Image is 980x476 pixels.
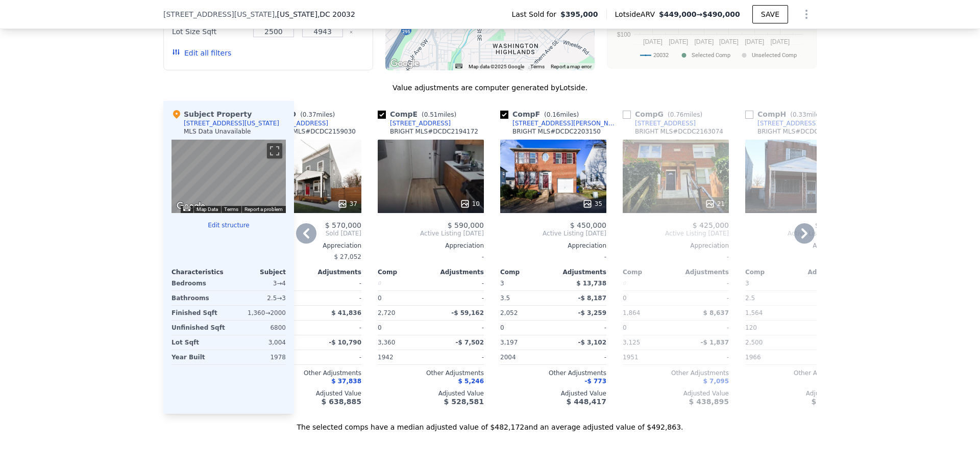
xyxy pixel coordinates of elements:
[659,10,697,18] span: $449,000
[617,31,631,38] text: $100
[224,206,238,212] a: Terms
[378,291,429,305] div: 0
[231,350,286,364] div: 1978
[793,111,806,118] span: 0.33
[163,83,817,93] div: Value adjustments are computer generated by Lotside .
[623,268,676,276] div: Comp
[255,109,339,119] div: Comp D
[689,398,729,406] span: $ 438,895
[547,111,560,118] span: 0.16
[329,339,361,346] span: -$ 10,790
[378,268,431,276] div: Comp
[448,221,484,229] span: $ 590,000
[388,57,422,70] img: Google
[678,321,729,335] div: -
[500,250,606,264] div: -
[623,250,729,264] div: -
[670,111,684,118] span: 0.76
[163,9,275,19] span: [STREET_ADDRESS][US_STATE]
[275,9,355,19] span: , [US_STATE]
[378,109,460,119] div: Comp E
[745,309,763,316] span: 1,564
[388,57,422,70] a: Open this area in Google Maps (opens a new window)
[310,321,361,335] div: -
[433,276,484,290] div: -
[719,38,739,45] text: [DATE]
[171,268,229,276] div: Characteristics
[623,369,729,377] div: Other Adjustments
[267,119,328,127] div: [STREET_ADDRESS]
[500,242,606,250] div: Appreciation
[349,30,353,34] button: Clear
[578,309,606,316] span: -$ 3,259
[433,321,484,335] div: -
[231,276,286,290] div: 3 → 4
[171,335,227,350] div: Lot Sqft
[267,143,282,158] button: Toggle fullscreen view
[458,378,484,385] span: $ 5,246
[418,111,460,118] span: ( miles)
[669,38,688,45] text: [DATE]
[331,378,361,385] span: $ 37,838
[623,242,729,250] div: Appreciation
[530,64,545,69] a: Terms
[183,206,190,211] button: Keyboard shortcuts
[555,350,606,364] div: -
[310,350,361,364] div: -
[231,306,286,320] div: 1,360 → 2000
[444,398,484,406] span: $ 528,581
[752,5,788,23] button: SAVE
[184,119,279,127] div: [STREET_ADDRESS][US_STATE]
[815,221,851,229] span: $ 356,000
[798,268,851,276] div: Adjustments
[500,324,504,331] span: 0
[553,268,606,276] div: Adjustments
[511,9,560,19] span: Last Sold for
[745,369,851,377] div: Other Adjustments
[334,253,361,260] span: $ 27,052
[623,291,674,305] div: 0
[456,339,484,346] span: -$ 7,502
[500,119,619,127] a: [STREET_ADDRESS][PERSON_NAME]
[570,221,606,229] span: $ 450,000
[500,350,551,364] div: 2004
[500,389,606,398] div: Adjusted Value
[378,229,484,237] span: Active Listing [DATE]
[745,280,749,287] span: 3
[678,350,729,364] div: -
[576,280,606,287] span: $ 13,738
[678,291,729,305] div: -
[378,350,429,364] div: 1942
[171,291,227,305] div: Bathrooms
[455,64,462,68] button: Keyboard shortcuts
[701,339,729,346] span: -$ 1,837
[500,309,518,316] span: 2,052
[745,250,851,264] div: -
[745,350,796,364] div: 1966
[745,109,829,119] div: Comp H
[171,350,227,364] div: Year Built
[378,339,395,346] span: 3,360
[745,339,763,346] span: 2,500
[770,38,790,45] text: [DATE]
[171,140,286,213] div: Street View
[615,9,659,19] span: Lotside ARV
[664,111,706,118] span: ( miles)
[308,268,361,276] div: Adjustments
[796,4,817,24] button: Show Options
[303,111,316,118] span: 0.37
[745,291,796,305] div: 2.5
[623,339,640,346] span: 3,125
[171,321,227,335] div: Unfinished Sqft
[705,199,725,209] div: 21
[812,398,851,406] span: $ 408,008
[378,119,451,127] a: [STREET_ADDRESS]
[703,309,729,316] span: $ 8,637
[460,199,480,209] div: 10
[578,339,606,346] span: -$ 3,102
[752,52,797,59] text: Unselected Comp
[325,221,361,229] span: $ 570,000
[378,324,382,331] span: 0
[623,309,640,316] span: 1,864
[431,268,484,276] div: Adjustments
